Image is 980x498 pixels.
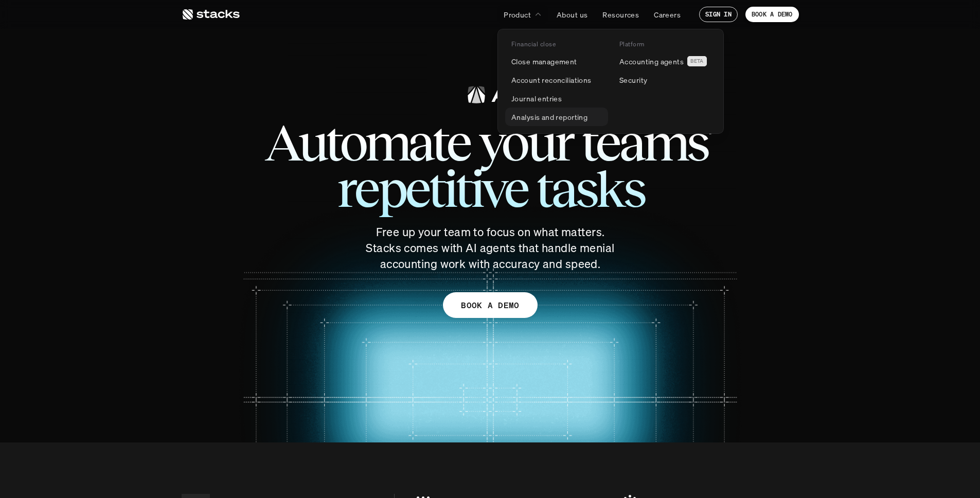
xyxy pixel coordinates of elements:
[619,56,684,67] p: Accounting agents
[557,9,587,20] p: About us
[613,70,716,89] a: Security
[504,9,531,20] p: Product
[505,70,608,89] a: Account reconciliations
[619,75,647,85] p: Security
[505,89,608,108] a: Journal entries
[550,5,594,24] a: About us
[705,11,732,18] p: SIGN IN
[511,56,577,67] p: Close management
[443,292,538,318] a: BOOK A DEMO
[619,41,645,48] p: Platform
[511,41,556,48] p: Financial close
[752,11,793,18] p: BOOK A DEMO
[690,58,704,64] h2: BETA
[745,7,799,22] a: BOOK A DEMO
[596,5,645,24] a: Resources
[654,9,681,20] p: Careers
[362,224,619,272] p: Free up your team to focus on what matters. Stacks comes with AI agents that handle menial accoun...
[511,112,587,122] p: Analysis and reporting
[121,196,167,203] a: Privacy Policy
[602,9,639,20] p: Resources
[699,7,738,22] a: SIGN IN
[461,298,520,313] p: BOOK A DEMO
[511,75,592,85] p: Account reconciliations
[648,5,687,24] a: Careers
[505,52,608,70] a: Close management
[505,108,608,126] a: Analysis and reporting
[613,52,716,70] a: Accounting agentsBETA
[223,109,758,222] span: Automate your teams’ repetitive tasks
[511,93,562,104] p: Journal entries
